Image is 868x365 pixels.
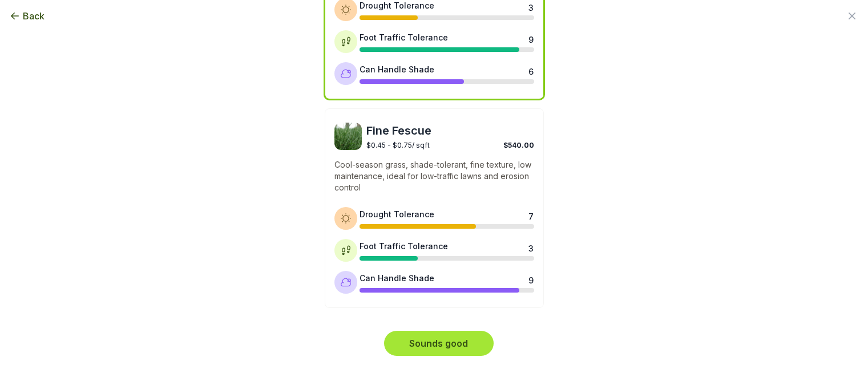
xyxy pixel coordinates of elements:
[340,68,352,79] img: Shade tolerance icon
[360,272,434,284] div: Can Handle Shade
[334,123,362,150] img: Fine Fescue sod image
[384,331,494,356] button: Sounds good
[528,242,533,252] div: 3
[528,66,533,75] div: 6
[528,34,533,43] div: 9
[9,9,45,23] button: Back
[340,277,352,288] img: Shade tolerance icon
[340,245,352,256] img: Foot traffic tolerance icon
[334,159,534,193] p: Cool-season grass, shade-tolerant, fine texture, low maintenance, ideal for low-traffic lawns and...
[340,213,352,224] img: Drought tolerance icon
[503,141,534,149] span: $540.00
[340,36,352,47] img: Foot traffic tolerance icon
[366,141,430,149] span: $0.45 - $0.75 / sqft
[528,274,533,283] div: 9
[360,240,448,252] div: Foot Traffic Tolerance
[360,63,434,75] div: Can Handle Shade
[528,210,533,220] div: 7
[360,208,434,220] div: Drought Tolerance
[366,123,534,139] span: Fine Fescue
[360,31,448,43] div: Foot Traffic Tolerance
[23,9,45,23] span: Back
